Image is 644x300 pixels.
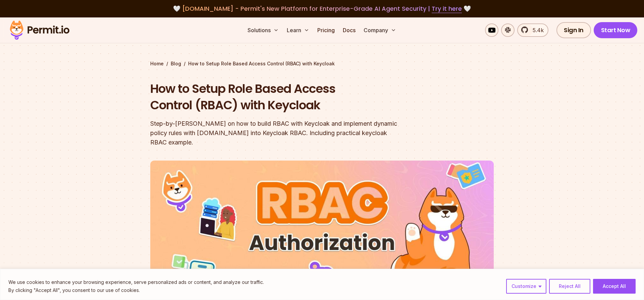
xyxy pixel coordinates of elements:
[284,23,312,37] button: Learn
[8,278,264,286] p: We use cookies to enhance your browsing experience, serve personalized ads or content, and analyz...
[150,119,408,147] div: Step-by-[PERSON_NAME] on how to build RBAC with Keycloak and implement dynamic policy rules with ...
[150,80,408,114] h1: How to Setup Role Based Access Control (RBAC) with Keycloak
[245,23,281,37] button: Solutions
[549,279,590,294] button: Reject All
[361,23,399,37] button: Company
[593,279,636,294] button: Accept All
[340,23,358,37] a: Docs
[315,23,337,37] a: Pricing
[432,4,462,13] a: Try it here
[171,60,181,67] a: Blog
[150,60,164,67] a: Home
[556,22,591,38] a: Sign In
[7,19,72,42] img: Permit logo
[150,60,494,67] div: / /
[8,286,264,294] p: By clicking "Accept All", you consent to our use of cookies.
[182,4,462,13] span: [DOMAIN_NAME] - Permit's New Platform for Enterprise-Grade AI Agent Security |
[594,22,638,38] a: Start Now
[517,23,548,37] a: 5.4k
[506,279,546,294] button: Customize
[16,4,628,13] div: 🤍 🤍
[529,26,544,34] span: 5.4k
